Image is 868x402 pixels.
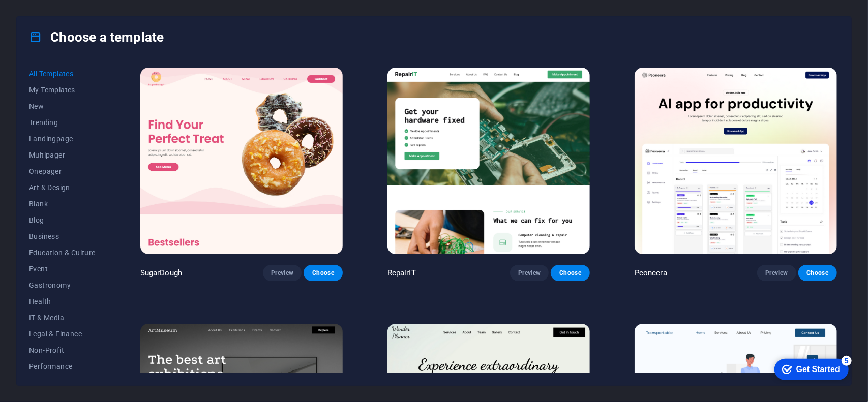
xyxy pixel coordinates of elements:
[312,269,334,277] span: Choose
[263,265,302,281] button: Preview
[29,249,96,257] span: Education & Culture
[140,268,182,278] p: SugarDough
[29,216,96,224] span: Blog
[29,277,96,293] button: Gastronomy
[29,362,96,370] span: Performance
[140,68,343,254] img: SugarDough
[29,330,96,338] span: Legal & Finance
[29,342,96,358] button: Non-Profit
[510,265,549,281] button: Preview
[29,183,96,192] span: Art & Design
[635,68,837,254] img: Peoneera
[765,269,788,277] span: Preview
[8,5,82,26] div: Get Started 5 items remaining, 0% complete
[29,66,96,82] button: All Templates
[757,265,796,281] button: Preview
[29,131,96,147] button: Landingpage
[29,314,96,322] span: IT & Media
[29,281,96,289] span: Gastronomy
[29,70,96,78] span: All Templates
[29,297,96,305] span: Health
[271,269,293,277] span: Preview
[29,114,96,131] button: Trending
[798,265,837,281] button: Choose
[304,265,342,281] button: Choose
[29,326,96,342] button: Legal & Finance
[518,269,541,277] span: Preview
[29,310,96,326] button: IT & Media
[551,265,589,281] button: Choose
[29,232,96,240] span: Business
[806,269,829,277] span: Choose
[559,269,581,277] span: Choose
[29,196,96,212] button: Blank
[29,98,96,114] button: New
[29,151,96,159] span: Multipager
[29,102,96,110] span: New
[75,2,85,12] div: 5
[29,228,96,244] button: Business
[29,163,96,179] button: Onepager
[29,212,96,228] button: Blog
[29,293,96,310] button: Health
[29,82,96,98] button: My Templates
[29,167,96,175] span: Onepager
[29,358,96,375] button: Performance
[29,118,96,127] span: Trending
[29,261,96,277] button: Event
[29,346,96,354] span: Non-Profit
[387,268,416,278] p: RepairIT
[387,68,590,254] img: RepairIT
[635,268,667,278] p: Peoneera
[29,179,96,196] button: Art & Design
[29,29,164,45] h4: Choose a template
[29,200,96,208] span: Blank
[29,135,96,143] span: Landingpage
[29,244,96,261] button: Education & Culture
[30,11,74,20] div: Get Started
[29,86,96,94] span: My Templates
[29,147,96,163] button: Multipager
[29,265,96,273] span: Event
